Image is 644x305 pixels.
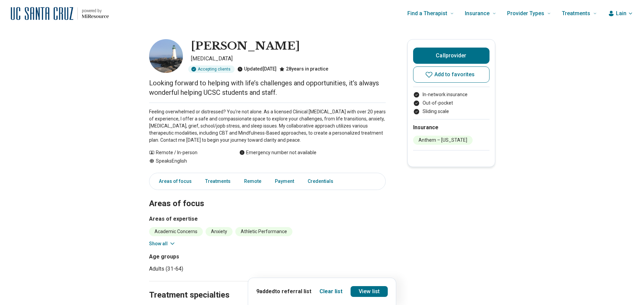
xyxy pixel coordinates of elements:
span: to referral list [275,288,311,295]
li: Anthem – [US_STATE] [413,136,473,145]
li: Adults (31-64) [149,265,265,273]
img: Heather McIsaac, Psychologist [149,39,183,73]
ul: Payment options [413,91,490,115]
h3: Areas of expertise [149,215,386,223]
li: In-network insurance [413,91,490,98]
a: Payment [271,174,298,188]
li: Out-of-pocket [413,100,490,107]
div: Speaks English [149,158,226,165]
li: Athletic Performance [235,227,292,236]
div: Updated [DATE] [237,65,277,73]
a: View list [351,286,388,297]
button: Add to favorites [413,66,490,83]
li: Anxiety [206,227,233,236]
span: Provider Types [507,9,544,18]
span: Lain [616,9,626,18]
p: Feeling overwhelmed or distressed? You're not alone. As a licensed Clinical [MEDICAL_DATA] with o... [149,108,386,144]
a: Areas of focus [151,174,196,188]
button: Clear list [319,287,342,296]
h2: Areas of focus [149,182,386,210]
span: Treatments [562,9,590,18]
h2: Insurance [413,123,490,132]
span: Insurance [465,9,490,18]
div: Emergency number not available [239,149,316,156]
button: Callprovider [413,48,490,64]
p: [MEDICAL_DATA] [191,55,386,63]
p: powered by [82,8,109,13]
p: Looking forward to helping with life’s challenges and opportunities, it’s always wonderful helpin... [149,78,386,97]
div: Remote / In-person [149,149,226,156]
span: Add to favorites [434,72,475,77]
a: Remote [240,174,265,188]
div: Accepting clients [188,65,235,73]
h2: Treatment specialties [149,273,386,301]
a: Home page [11,3,109,24]
button: Show all [149,240,176,247]
h1: [PERSON_NAME] [191,39,300,53]
a: Treatments [201,174,235,188]
li: Academic Concerns [149,227,203,236]
p: 9 added [256,287,311,296]
div: 28 years in practice [279,65,328,73]
button: Lain [608,9,633,18]
a: Credentials [304,174,341,188]
li: Sliding scale [413,108,490,115]
h3: Age groups [149,253,265,261]
span: Find a Therapist [407,9,447,18]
